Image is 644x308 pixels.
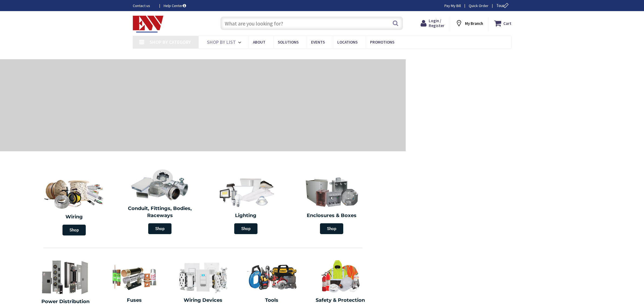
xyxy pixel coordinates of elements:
strong: My Branch [465,21,483,26]
a: Contact us [133,3,155,8]
span: Locations [337,40,358,45]
img: Electrical Wholesalers, Inc. [133,16,164,32]
input: What are you looking for? [220,17,403,30]
a: Enclosures & Boxes Shop [290,173,374,237]
a: Lighting Shop [204,173,288,237]
span: Shop [234,223,257,234]
div: My Branch [455,18,483,28]
span: Promotions [370,40,394,45]
a: Login / Register [421,18,444,28]
h2: Tools [241,297,302,304]
span: Shop [148,223,171,234]
a: Wiring Shop [31,173,117,238]
strong: Cart [503,18,511,28]
h2: Safety & Protection [310,297,371,304]
h2: Lighting [207,212,285,219]
a: Pay My Bill [444,3,461,8]
span: Shop By List [207,39,236,45]
a: Conduit, Fittings, Bodies, Raceways Shop [118,166,202,237]
h2: Fuses [104,297,164,304]
a: Help Center [164,3,186,8]
h2: Wiring [34,214,114,221]
span: Solutions [278,40,299,45]
a: Quick Order [469,3,488,8]
h2: Power Distribution [34,298,97,305]
span: Shop [62,225,86,235]
h2: Conduit, Fittings, Bodies, Raceways [121,205,199,219]
a: Cart [494,18,511,28]
span: Events [311,40,325,45]
span: Shop [320,223,343,234]
h2: Enclosures & Boxes [293,212,371,219]
span: Login / Register [429,18,444,28]
span: Shop By Category [150,39,191,45]
span: Tour [496,3,510,8]
span: About [253,40,265,45]
h2: Wiring Devices [173,297,233,304]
